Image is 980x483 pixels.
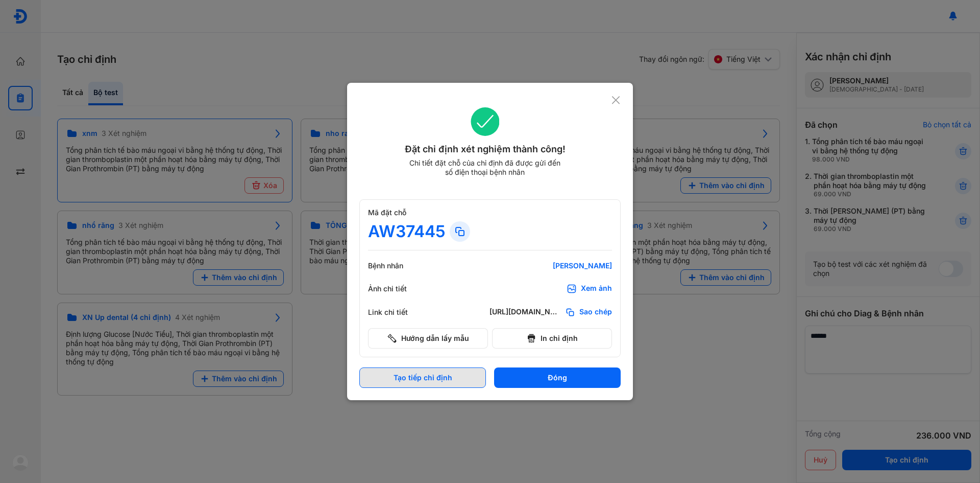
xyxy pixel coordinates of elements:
[368,328,488,349] button: Hướng dẫn lấy mẫu
[368,284,429,293] div: Ảnh chi tiết
[405,158,565,177] div: Chi tiết đặt chỗ của chỉ định đã được gửi đến số điện thoại bệnh nhân
[368,308,429,317] div: Link chi tiết
[359,142,611,156] div: Đặt chỉ định xét nghiệm thành công!
[494,367,621,388] button: Đóng
[368,261,429,270] div: Bệnh nhân
[579,307,612,317] span: Sao chép
[368,221,446,242] div: AW37445
[368,208,612,217] div: Mã đặt chỗ
[581,284,612,294] div: Xem ảnh
[359,367,486,388] button: Tạo tiếp chỉ định
[492,328,612,349] button: In chỉ định
[489,261,612,270] div: [PERSON_NAME]
[489,307,561,317] div: [URL][DOMAIN_NAME]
